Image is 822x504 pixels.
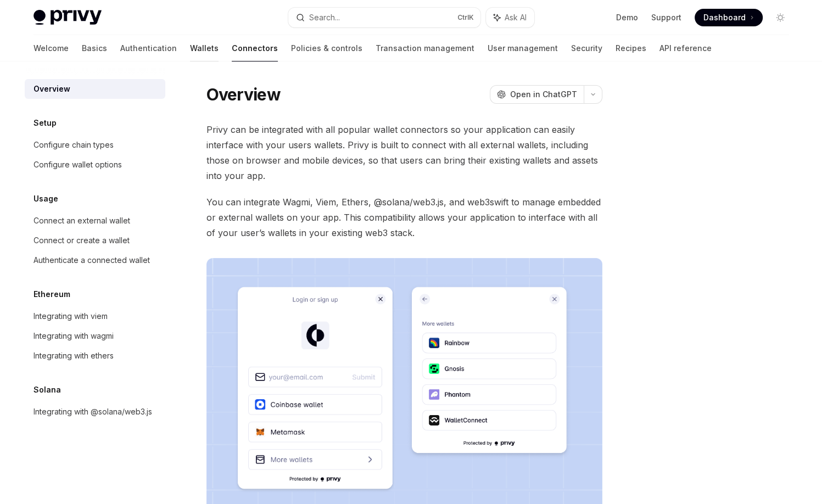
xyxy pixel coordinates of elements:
[457,13,474,22] span: Ctrl K
[206,194,602,240] span: You can integrate Wagmi, Viem, Ethers, @solana/web3.js, and web3swift to manage embedded or exter...
[571,35,602,61] a: Security
[505,12,527,23] span: Ask AI
[33,234,130,247] div: Connect or create a wallet
[33,192,58,205] h5: Usage
[288,8,480,27] button: Search...CtrlK
[25,155,165,175] a: Configure wallet options
[33,214,130,227] div: Connect an external wallet
[771,9,789,26] button: Toggle dark mode
[190,35,219,61] a: Wallets
[490,85,584,104] button: Open in ChatGPT
[510,89,577,100] span: Open in ChatGPT
[33,35,69,61] a: Welcome
[488,35,558,61] a: User management
[703,12,746,23] span: Dashboard
[33,158,122,171] div: Configure wallet options
[695,9,763,26] a: Dashboard
[206,85,281,104] h1: Overview
[291,35,362,61] a: Policies & controls
[25,306,165,326] a: Integrating with viem
[33,349,114,362] div: Integrating with ethers
[33,10,102,25] img: light logo
[659,35,712,61] a: API reference
[486,8,534,27] button: Ask AI
[25,250,165,270] a: Authenticate a connected wallet
[33,138,114,152] div: Configure chain types
[82,35,107,61] a: Basics
[616,12,638,23] a: Demo
[25,211,165,231] a: Connect an external wallet
[25,326,165,346] a: Integrating with wagmi
[33,116,57,130] h5: Setup
[616,35,646,61] a: Recipes
[33,310,108,323] div: Integrating with viem
[376,35,474,61] a: Transaction management
[33,383,61,396] h5: Solana
[206,122,602,183] span: Privy can be integrated with all popular wallet connectors so your application can easily interfa...
[33,254,150,267] div: Authenticate a connected wallet
[25,231,165,250] a: Connect or create a wallet
[33,288,70,301] h5: Ethereum
[25,79,165,99] a: Overview
[120,35,177,61] a: Authentication
[309,11,340,24] div: Search...
[25,402,165,422] a: Integrating with @solana/web3.js
[651,12,681,23] a: Support
[33,405,152,418] div: Integrating with @solana/web3.js
[33,329,114,343] div: Integrating with wagmi
[25,135,165,155] a: Configure chain types
[232,35,278,61] a: Connectors
[33,82,70,96] div: Overview
[25,346,165,366] a: Integrating with ethers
